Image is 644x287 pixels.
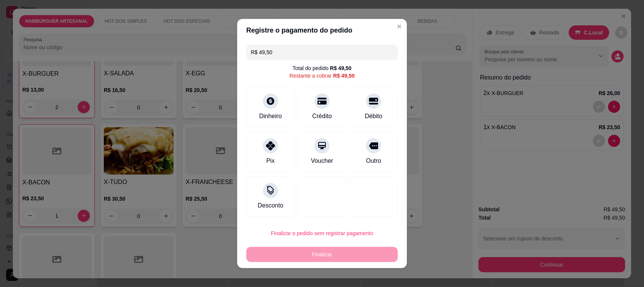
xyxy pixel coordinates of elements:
div: R$ 49,50 [333,72,355,80]
div: Voucher [311,156,333,165]
header: Registre o pagamento do pedido [237,19,407,42]
div: Outro [366,156,381,165]
div: Débito [365,112,382,121]
div: Desconto [258,201,283,210]
div: Total do pedido [292,64,352,72]
button: Finalizar o pedido sem registrar pagamento [246,226,398,241]
div: Crédito [312,112,332,121]
div: Dinheiro [259,112,282,121]
div: R$ 49,50 [330,64,352,72]
div: Pix [266,156,275,165]
div: Restante a cobrar [289,72,355,80]
input: Ex.: hambúrguer de cordeiro [251,45,393,60]
button: Close [393,20,405,33]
